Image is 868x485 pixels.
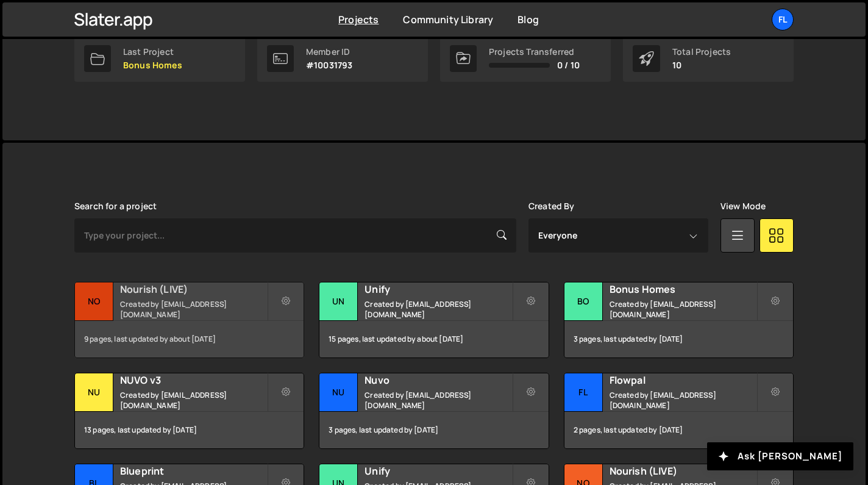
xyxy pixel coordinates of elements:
a: Un Unify Created by [EMAIL_ADDRESS][DOMAIN_NAME] 15 pages, last updated by about [DATE] [319,282,549,358]
span: 0 / 10 [557,60,580,70]
div: NU [75,373,113,412]
div: No [75,282,113,321]
a: Projects [338,13,379,26]
div: 3 pages, last updated by [DATE] [564,321,793,357]
button: Ask [PERSON_NAME] [707,442,853,470]
h2: Blueprint [120,464,267,478]
small: Created by [EMAIL_ADDRESS][DOMAIN_NAME] [120,390,267,411]
a: Nu Nuvo Created by [EMAIL_ADDRESS][DOMAIN_NAME] 3 pages, last updated by [DATE] [319,373,549,449]
div: Total Projects [672,47,731,57]
p: Bonus Homes [123,60,182,70]
p: 10 [672,60,731,70]
div: Projects Transferred [489,47,580,57]
small: Created by [EMAIL_ADDRESS][DOMAIN_NAME] [610,390,756,411]
h2: Flowpal [610,373,756,387]
div: Un [319,282,358,321]
div: 3 pages, last updated by [DATE] [319,412,548,448]
h2: Unify [365,282,511,296]
div: 9 pages, last updated by about [DATE] [75,321,304,357]
a: Fl [772,9,794,31]
h2: Nourish (LIVE) [120,282,267,296]
h2: Bonus Homes [610,282,756,296]
input: Type your project... [74,218,516,253]
h2: Unify [365,464,511,478]
label: Created By [528,201,575,211]
a: Community Library [403,13,493,26]
small: Created by [EMAIL_ADDRESS][DOMAIN_NAME] [610,299,756,320]
label: Search for a project [74,201,157,211]
a: No Nourish (LIVE) Created by [EMAIL_ADDRESS][DOMAIN_NAME] 9 pages, last updated by about [DATE] [74,282,304,358]
p: #10031793 [306,60,352,70]
a: Blog [518,13,539,26]
h2: Nuvo [365,373,511,387]
a: Bo Bonus Homes Created by [EMAIL_ADDRESS][DOMAIN_NAME] 3 pages, last updated by [DATE] [564,282,794,358]
h2: Nourish (LIVE) [610,464,756,478]
a: Last Project Bonus Homes [74,35,245,82]
h2: NUVO v3 [120,373,267,387]
div: 15 pages, last updated by about [DATE] [319,321,548,357]
div: 2 pages, last updated by [DATE] [564,412,793,448]
small: Created by [EMAIL_ADDRESS][DOMAIN_NAME] [365,299,511,320]
a: NU NUVO v3 Created by [EMAIL_ADDRESS][DOMAIN_NAME] 13 pages, last updated by [DATE] [74,373,304,449]
small: Created by [EMAIL_ADDRESS][DOMAIN_NAME] [365,390,511,411]
div: Last Project [123,47,182,57]
div: Bo [564,282,603,321]
a: Fl Flowpal Created by [EMAIL_ADDRESS][DOMAIN_NAME] 2 pages, last updated by [DATE] [564,373,794,449]
div: Member ID [306,47,352,57]
div: 13 pages, last updated by [DATE] [75,412,304,448]
div: Fl [564,373,603,412]
div: Nu [319,373,358,412]
small: Created by [EMAIL_ADDRESS][DOMAIN_NAME] [120,299,267,320]
label: View Mode [720,201,766,211]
